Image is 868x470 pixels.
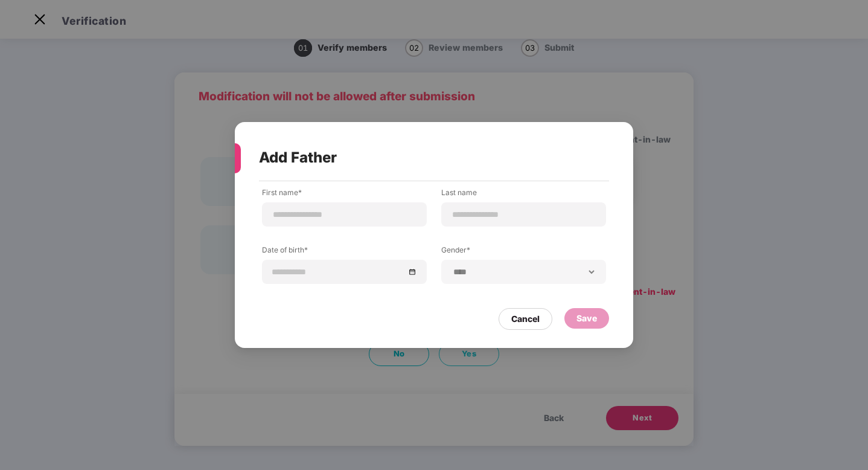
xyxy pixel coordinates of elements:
div: Cancel [511,312,540,326]
label: Date of birth* [262,245,427,260]
div: Add Father [259,134,580,181]
div: Save [576,312,597,325]
label: First name* [262,187,427,202]
label: Last name [441,187,606,202]
label: Gender* [441,245,606,260]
